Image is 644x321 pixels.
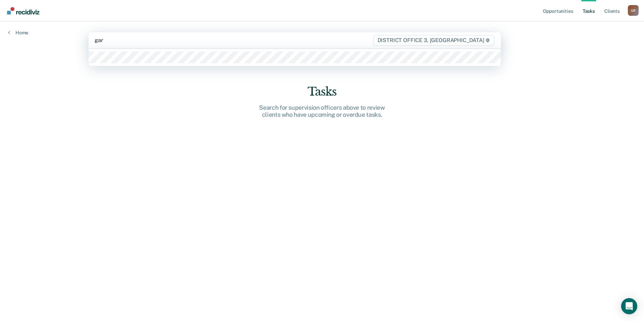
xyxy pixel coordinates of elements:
[628,5,639,16] div: G R
[8,30,28,36] a: Home
[7,7,39,14] img: Recidiviz
[214,104,430,118] div: Search for supervision officers above to review clients who have upcoming or overdue tasks.
[621,298,637,314] div: Open Intercom Messenger
[628,5,639,16] button: Profile dropdown button
[214,85,430,99] div: Tasks
[373,35,494,46] span: DISTRICT OFFICE 3, [GEOGRAPHIC_DATA]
